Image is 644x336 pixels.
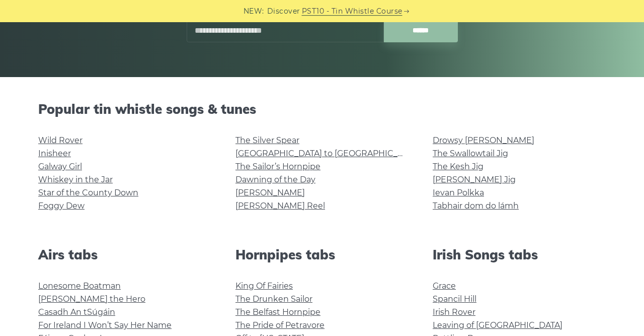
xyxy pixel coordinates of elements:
[38,247,211,262] h2: Airs tabs
[433,281,456,291] a: Grace
[433,162,484,171] a: The Kesh Jig
[38,188,138,197] a: Star of the County Down
[38,149,71,158] a: Inisheer
[235,162,320,171] a: The Sailor’s Hornpipe
[38,294,145,304] a: [PERSON_NAME] the Hero
[433,307,475,317] a: Irish Rover
[235,201,325,211] a: [PERSON_NAME] Reel
[38,201,85,211] a: Foggy Dew
[433,175,516,184] a: [PERSON_NAME] Jig
[38,175,113,184] a: Whiskey in the Jar
[433,320,562,330] a: Leaving of [GEOGRAPHIC_DATA]
[235,294,312,304] a: The Drunken Sailor
[244,6,264,17] span: NEW:
[235,307,320,317] a: The Belfast Hornpipe
[38,101,606,117] h2: Popular tin whistle songs & tunes
[38,307,115,317] a: Casadh An tSúgáin
[433,294,476,304] a: Spancil Hill
[38,281,121,291] a: Lonesome Boatman
[38,162,82,171] a: Galway Girl
[235,320,325,330] a: The Pride of Petravore
[267,6,300,17] span: Discover
[433,188,484,197] a: Ievan Polkka
[433,136,534,145] a: Drowsy [PERSON_NAME]
[235,281,293,291] a: King Of Fairies
[433,247,606,262] h2: Irish Songs tabs
[235,188,305,197] a: [PERSON_NAME]
[433,149,508,158] a: The Swallowtail Jig
[433,201,519,211] a: Tabhair dom do lámh
[38,136,83,145] a: Wild Rover
[235,149,421,158] a: [GEOGRAPHIC_DATA] to [GEOGRAPHIC_DATA]
[235,136,299,145] a: The Silver Spear
[235,175,315,184] a: Dawning of the Day
[38,320,172,330] a: For Ireland I Won’t Say Her Name
[235,247,409,262] h2: Hornpipes tabs
[302,6,403,17] a: PST10 - Tin Whistle Course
